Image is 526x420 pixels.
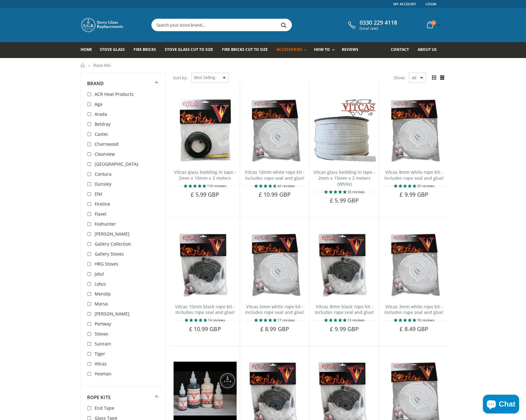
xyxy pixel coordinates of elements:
[315,304,374,315] a: Vitcas 8mm black rope kit - includes rope seal and glue!
[245,304,304,315] a: Vitcas 6mm white rope kit - includes rope seal and glue!
[152,19,361,31] input: Search your stove brand...
[278,183,295,188] span: 42 reviews
[260,325,289,333] span: £ 8.99 GBP
[95,361,107,367] span: Vitcas
[431,20,436,25] span: 0
[95,141,119,147] span: Charnwood
[191,191,219,198] span: £ 5.99 GBP
[418,47,437,52] span: About us
[208,318,225,322] span: 14 reviews
[324,189,347,194] span: 4.88 stars
[313,233,376,296] img: Vitcas black rope, glue and gloves kit 8mm
[87,394,111,400] span: Rope Kits
[394,183,417,188] span: 4.90 stars
[391,47,409,52] span: Contact
[95,311,130,317] span: [PERSON_NAME]
[95,271,104,277] span: Jotul
[95,281,106,287] span: Lotus
[360,26,397,31] span: (local rate)
[243,233,306,296] img: Vitcas white rope, glue and gloves kit 6mm
[439,74,446,81] span: List view
[384,169,444,181] a: Vitcas 8mm white rope kit - includes rope seal and glue!
[360,19,397,26] span: 0330 229 4118
[400,325,428,333] span: £ 8.49 GBP
[185,318,208,322] span: 5.00 stars
[391,42,414,58] a: Contact
[418,42,441,58] a: About us
[87,80,104,86] span: Brand
[95,321,111,327] span: Portway
[175,304,235,315] a: Vitcas 10mm black rope kit - includes rope seal and glue!
[95,151,115,157] span: Clearview
[95,101,102,107] span: Aga
[382,99,445,162] img: Vitcas white rope, glue and gloves kit 8mm
[95,221,116,227] span: Foxhunter
[95,351,105,357] span: Tiger
[165,42,218,58] a: Stove Glass Cut To Size
[245,169,305,181] a: Vitcas 10mm white rope kit - includes rope seal and glue!
[174,233,237,296] img: Vitcas black rope, glue and gloves kit 10mm
[95,341,111,347] span: Sunrain
[277,42,310,58] a: Accessories
[95,251,124,257] span: Gallery Stoves
[134,47,156,52] span: Fire Bricks
[394,73,405,83] span: Show:
[222,42,273,58] a: Fire Bricks Cut To Size
[95,405,114,411] span: End Tape
[342,47,358,52] span: Reviews
[330,197,359,204] span: £ 5.99 GBP
[254,183,278,188] span: 4.67 stars
[394,318,417,322] span: 5.00 stars
[165,47,213,52] span: Stove Glass Cut To Size
[313,169,375,187] a: Vitcas glass bedding in tape - 2mm x 15mm x 2 meters (White)
[314,47,330,52] span: How To
[81,17,124,33] img: Stove Glass Replacement
[431,74,438,81] span: Grid view
[184,183,207,188] span: 4.85 stars
[95,111,107,117] span: Arada
[259,191,291,198] span: £ 10.99 GBP
[95,201,110,207] span: Fireline
[347,318,365,322] span: 13 reviews
[95,161,138,167] span: [GEOGRAPHIC_DATA]
[277,47,302,52] span: Accessories
[324,318,347,322] span: 4.77 stars
[81,63,85,67] a: Home
[100,47,125,52] span: Stove Glass
[174,99,237,162] img: Vitcas stove glass bedding in tape
[277,19,291,31] button: Search
[417,183,434,188] span: 20 reviews
[174,169,236,181] a: Vitcas glass bedding in tape - 2mm x 10mm x 2 meters
[81,47,92,52] span: Home
[314,42,338,58] a: How To
[417,318,434,322] span: 10 reviews
[95,131,108,137] span: Castec
[95,331,108,337] span: Stovax
[278,318,295,322] span: 17 reviews
[382,233,445,296] img: Vitcas white rope, glue and gloves kit 3mm
[342,42,363,58] a: Reviews
[313,99,376,162] img: Vitcas stove glass bedding in tape
[173,72,188,83] span: Sort by:
[189,325,221,333] span: £ 10.99 GBP
[207,183,226,188] span: 119 reviews
[95,241,131,247] span: Gallery Collection
[93,62,111,68] span: Rope Kits
[400,191,428,198] span: £ 9.99 GBP
[95,171,111,177] span: Contura
[330,325,359,333] span: £ 9.99 GBP
[95,181,111,187] span: Dunsley
[95,371,111,377] span: Yeoman
[95,91,134,97] span: ACR Heat Products
[81,42,97,58] a: Home
[347,19,397,31] a: 0330 229 4118 (local rate)
[134,42,161,58] a: Fire Bricks
[95,191,102,197] span: Efel
[347,189,365,194] span: 33 reviews
[95,301,108,307] span: Morso
[222,47,268,52] span: Fire Bricks Cut To Size
[95,121,111,127] span: Beldray
[95,261,118,267] span: HRG Stoves
[254,318,278,322] span: 4.94 stars
[100,42,130,58] a: Stove Glass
